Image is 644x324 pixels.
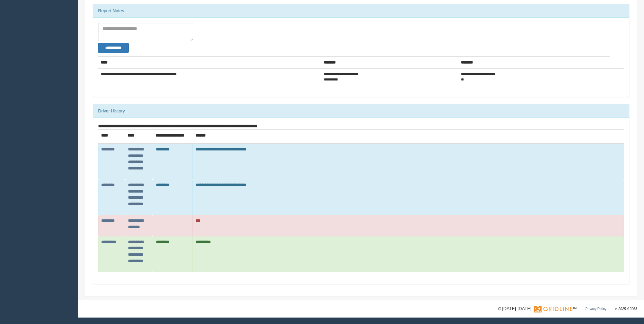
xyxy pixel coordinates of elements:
div: Report Notes [93,4,629,18]
div: Driver History [93,104,629,118]
span: v. 2025.4.2063 [615,307,637,311]
img: Gridline [534,306,572,312]
button: Change Filter Options [98,43,129,53]
a: Privacy Policy [585,307,606,311]
div: © [DATE]-[DATE] - ™ [498,305,637,312]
